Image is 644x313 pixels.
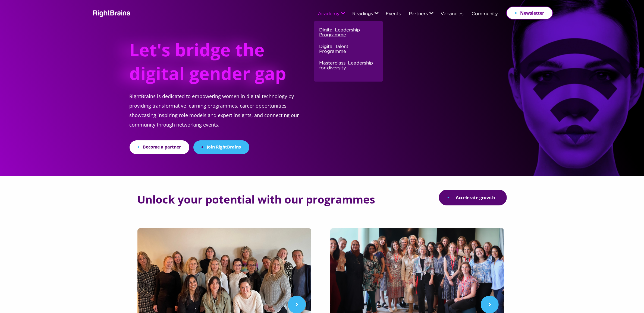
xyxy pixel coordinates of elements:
[439,190,507,205] a: Accelerate growth
[318,12,340,17] a: Academy
[91,9,131,17] img: Rightbrains
[441,12,464,17] a: Vacancies
[409,12,428,17] a: Partners
[130,38,292,92] h1: Let's bridge the digital gender gap
[472,12,498,17] a: Community
[386,12,401,17] a: Events
[319,43,376,60] a: Digital Talent Programme
[130,140,189,154] a: Become a partner
[137,193,375,205] h2: Unlock your potential with our programmes
[506,7,553,20] a: Newsletter
[319,27,376,43] a: Digital Leadership Programme
[130,92,312,140] p: RightBrains is dedicated to empowering women in digital technology by providing transformative le...
[353,12,373,17] a: Readings
[193,140,249,154] a: Join RightBrains
[319,60,376,76] a: Masterclass: Leadership for diversity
